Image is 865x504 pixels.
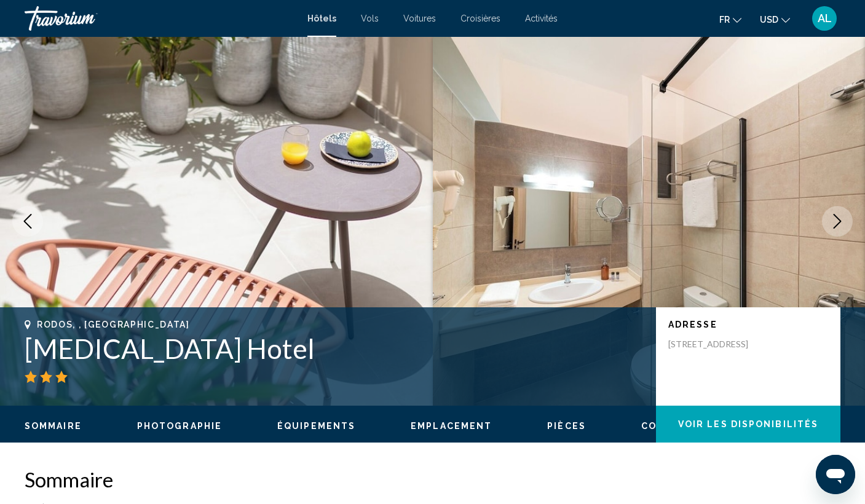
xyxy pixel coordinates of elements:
[12,206,43,237] button: Previous image
[818,12,832,25] span: AL
[719,15,730,25] span: fr
[808,6,840,31] button: User Menu
[277,420,355,431] button: Équipements
[411,421,492,431] span: Emplacement
[25,467,840,492] h2: Sommaire
[656,406,840,443] button: Voir les disponibilités
[137,421,222,431] span: Photographie
[816,455,855,494] iframe: Bouton de lancement de la fenêtre de messagerie
[411,420,492,431] button: Emplacement
[37,320,190,329] span: Rodos, , [GEOGRAPHIC_DATA]
[678,420,818,430] span: Voir les disponibilités
[25,420,82,431] button: Sommaire
[307,14,336,23] a: Hôtels
[547,420,586,431] button: Pièces
[403,14,436,23] a: Voitures
[137,420,222,431] button: Photographie
[547,421,586,431] span: Pièces
[25,421,82,431] span: Sommaire
[668,339,767,350] p: [STREET_ADDRESS]
[668,320,828,329] p: Adresse
[460,14,500,23] a: Croisières
[25,333,644,364] h1: [MEDICAL_DATA] Hotel
[25,6,295,31] a: Travorium
[641,420,727,431] button: Commentaires
[719,10,741,28] button: Change language
[277,421,355,431] span: Équipements
[641,421,727,431] span: Commentaires
[525,14,558,23] a: Activités
[760,15,778,25] span: USD
[822,206,853,237] button: Next image
[361,14,379,23] a: Vols
[760,10,790,28] button: Change currency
